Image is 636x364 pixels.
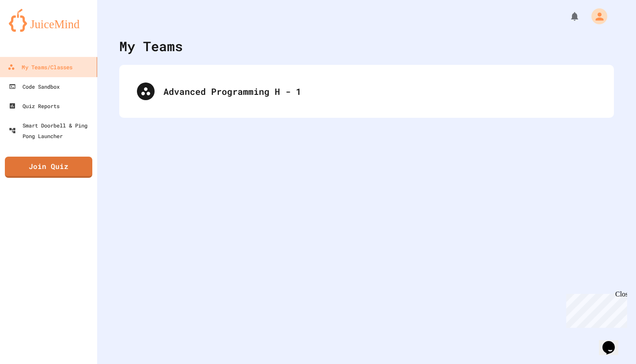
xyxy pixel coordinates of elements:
div: Smart Doorbell & Ping Pong Launcher [9,120,94,141]
div: My Account [582,6,609,26]
div: Advanced Programming H - 1 [163,85,596,98]
img: logo-orange.svg [9,9,88,32]
div: Chat with us now!Close [4,4,61,56]
div: Quiz Reports [9,101,60,111]
div: Code Sandbox [9,81,60,92]
div: My Teams [119,36,183,56]
iframe: chat widget [599,329,627,355]
div: My Teams/Classes [8,62,72,73]
iframe: chat widget [563,290,627,328]
div: My Notifications [553,9,582,24]
div: Advanced Programming H - 1 [128,74,605,109]
a: Join Quiz [5,157,92,178]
